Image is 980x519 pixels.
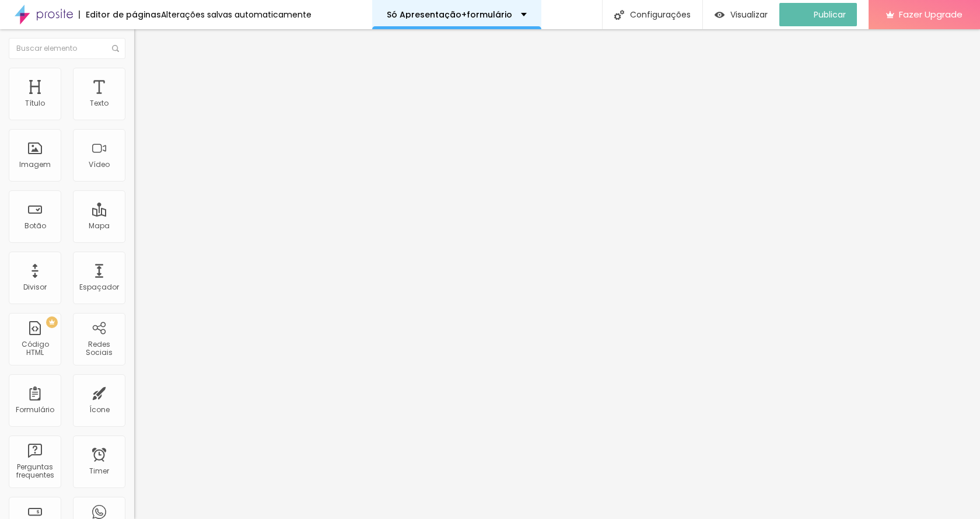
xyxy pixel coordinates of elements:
[112,45,119,52] img: Icone
[12,340,58,357] div: Código HTML
[899,9,963,19] span: Fazer Upgrade
[89,161,110,169] div: Vídeo
[134,29,980,519] iframe: Editor
[814,10,846,19] span: Publicar
[89,222,110,230] div: Mapa
[16,406,54,414] div: Formulário
[90,99,108,107] div: Texto
[779,3,857,26] button: Publicar
[9,38,125,59] input: Buscar elemento
[715,10,724,20] img: view-1.svg
[703,3,779,26] button: Visualizar
[24,222,46,230] div: Botão
[19,161,51,169] div: Imagem
[79,283,119,291] div: Espaçador
[387,11,512,19] p: Só Apresentação+formulário
[89,406,110,414] div: Ícone
[79,11,161,19] div: Editor de páginas
[23,283,47,291] div: Divisor
[730,10,768,19] span: Visualizar
[25,99,45,107] div: Título
[76,340,122,357] div: Redes Sociais
[12,463,58,480] div: Perguntas frequentes
[614,10,624,20] img: Icone
[89,467,109,475] div: Timer
[161,11,311,19] div: Alterações salvas automaticamente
